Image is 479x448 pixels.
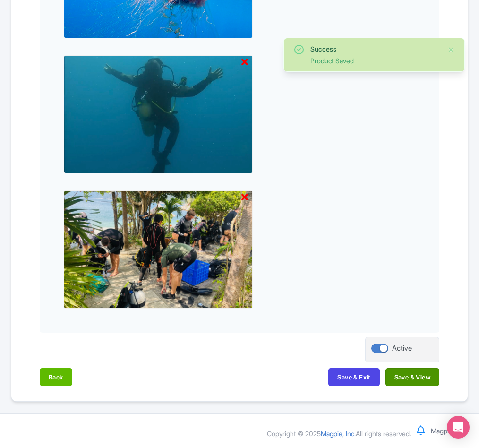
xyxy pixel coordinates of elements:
div: Product Saved [310,56,440,66]
button: Close [447,44,455,55]
button: Save & View [385,368,439,386]
div: Open Intercom Messenger [447,416,470,439]
img: p9eytzexirecbelyn4fi.jpg [64,190,253,309]
div: Copyright © 2025 All rights reserved. [261,429,417,439]
button: Back [40,368,72,386]
div: Active [392,343,412,354]
button: Save & Exit [328,368,379,386]
span: Magpie, Inc. [321,430,356,438]
div: Success [310,44,440,54]
a: Magpie Help [431,427,468,435]
img: un4vkimogik7iylmjfee.jpg [64,55,253,173]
